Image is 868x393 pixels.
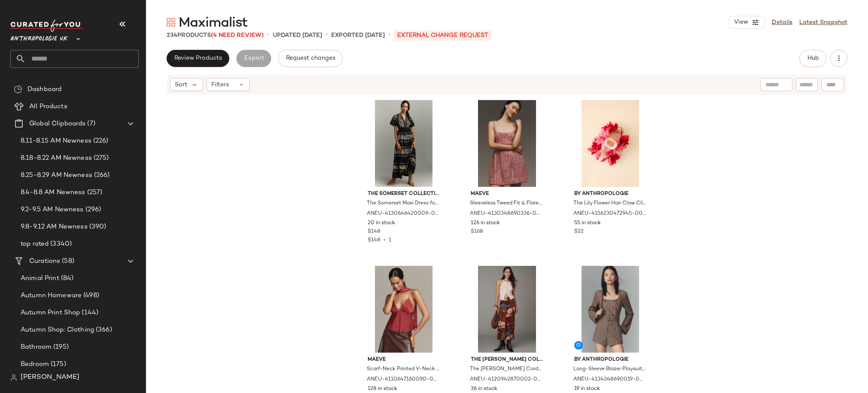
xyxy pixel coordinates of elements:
[567,100,654,187] img: 4156230472945_060_e
[368,238,380,243] span: $148
[471,228,483,236] span: $168
[92,171,110,180] span: (266)
[21,372,79,383] span: [PERSON_NAME]
[574,219,601,227] span: 55 in stock
[21,239,49,249] span: top rated
[167,18,175,27] img: svg%3e
[80,308,98,318] span: (144)
[361,100,447,187] img: 4130646420009_520_b
[92,153,109,163] span: (275)
[394,30,492,41] p: External Change Request
[471,356,543,364] span: The [PERSON_NAME] Collection by [PERSON_NAME]
[179,15,247,32] span: Maximalist
[21,136,91,146] span: 8.11-8.15 AM Newness
[729,16,765,29] button: View
[471,190,543,198] span: Maeve
[331,31,385,40] p: Exported [DATE]
[367,200,439,207] span: The Somerset Maxi Dress for Women, Cotton, Size 2 X by Anthropologie
[367,366,439,373] span: Scarf-Neck Printed V-Neck Cami Top for Women in Purple, Polyester, Size XS by Maeve at Anthropologie
[471,219,500,227] span: 126 in stock
[49,359,66,369] span: (175)
[211,32,264,39] span: (4 Need Review)
[574,190,647,198] span: By Anthropologie
[21,205,84,215] span: 9.2-9.5 AM Newness
[368,385,397,393] span: 128 in stock
[52,342,69,352] span: (195)
[388,30,390,40] span: •
[94,325,112,335] span: (366)
[84,205,101,215] span: (296)
[772,18,792,27] a: Details
[389,238,391,243] span: 1
[167,50,229,67] button: Review Products
[59,274,74,283] span: (84)
[21,188,85,198] span: 8.4-8.8 AM Newness
[85,119,95,129] span: (7)
[574,385,600,393] span: 19 in stock
[799,18,847,27] a: Latest Snapshot
[14,85,22,94] img: svg%3e
[267,30,269,40] span: •
[464,266,550,353] img: 4120942870002_533_b
[91,136,109,146] span: (226)
[573,366,646,373] span: Long-Sleeve Blazer Playsuit Jacket for Women, Polyester/Viscose/Elastane, Size Large by Anthropol...
[470,376,542,384] span: ANEU-4120942870002-000-533
[167,31,264,40] div: Products
[175,80,187,89] span: Sort
[368,228,380,236] span: $148
[368,190,440,198] span: The Somerset Collection by Anthropologie
[21,308,80,318] span: Autumn Print Shop
[211,80,229,89] span: Filters
[326,30,328,40] span: •
[573,210,646,218] span: ANEU-4156230472945-000-060
[21,274,59,283] span: Animal Print
[368,219,395,227] span: 20 in stock
[573,200,646,207] span: The Lily Flower Hair Claw Clip for Women in Red, Polyester/Plastic by Anthropologie
[174,55,222,62] span: Review Products
[471,385,497,393] span: 36 in stock
[60,256,74,266] span: (58)
[10,374,17,381] img: svg%3e
[167,32,177,39] span: 234
[21,222,88,232] span: 9.8-9.12 AM Newness
[367,210,439,218] span: ANEU-4130646420009-000-520
[21,342,52,352] span: Bathroom
[10,29,68,45] span: Anthropologie UK
[470,210,542,218] span: ANEU-4130348690336-000-066
[278,50,343,67] button: Request changes
[27,85,61,94] span: Dashboard
[567,266,654,353] img: 4134348690019_015_b
[361,266,447,353] img: 4110647160090_061_b
[286,55,335,62] span: Request changes
[574,356,647,364] span: By Anthropologie
[574,228,584,236] span: $22
[273,31,322,40] p: updated [DATE]
[380,238,389,243] span: •
[368,356,440,364] span: Maeve
[29,256,60,266] span: Curations
[10,20,83,32] img: cfy_white_logo.C9jOOHJF.svg
[21,153,92,163] span: 8.18-8.22 AM Newness
[29,102,67,112] span: All Products
[470,366,542,373] span: The [PERSON_NAME] Corduroy Maxi Skirt by Maeve for Women, Cotton/Elastane/Modal, Size XL by The [...
[799,50,827,67] button: Hub
[85,188,103,198] span: (257)
[734,19,748,26] span: View
[21,171,92,180] span: 8.25-8.29 AM Newness
[807,55,819,62] span: Hub
[464,100,550,187] img: 4130348690336_066_b
[21,359,49,369] span: Bedroom
[82,291,99,301] span: (498)
[573,376,646,384] span: ANEU-4134348690019-000-015
[367,376,439,384] span: ANEU-4110647160090-000-061
[88,222,107,232] span: (390)
[21,291,82,301] span: Autumn Homeware
[29,119,85,129] span: Global Clipboards
[21,325,94,335] span: Autumn Shop: Clothing
[470,200,542,207] span: Sleeveless Tweed Fit & Flare Mini Dress for Women in Pink, Polyester/Metal, Size Uk 6 by Maeve at...
[49,239,72,249] span: (3340)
